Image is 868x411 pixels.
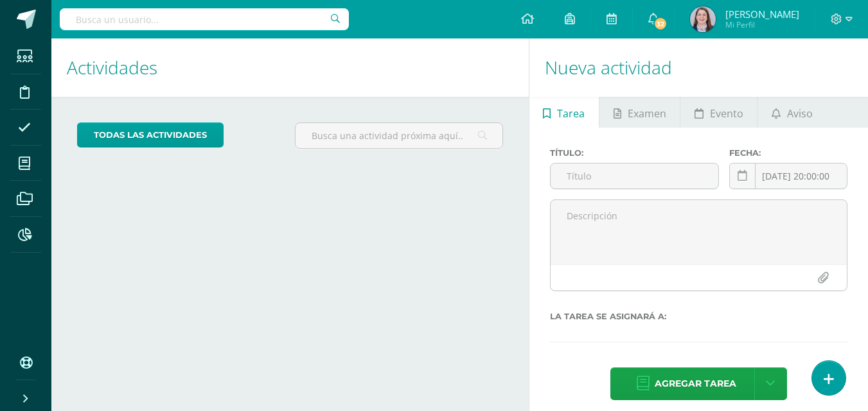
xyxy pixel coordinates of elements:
span: Mi Perfil [725,19,799,30]
h1: Nueva actividad [545,38,853,97]
span: [PERSON_NAME] [725,8,799,21]
input: Busca un usuario... [60,8,349,30]
a: Evento [680,97,757,128]
span: Agregar tarea [655,368,736,399]
input: Fecha de entrega [730,164,847,189]
label: La tarea se asignará a: [550,312,847,321]
input: Busca una actividad próxima aquí... [296,123,502,148]
label: Fecha: [729,148,847,158]
h1: Actividades [67,38,513,97]
span: Aviso [787,98,813,129]
input: Título [551,164,719,189]
span: Tarea [557,98,585,129]
label: Título: [550,148,720,158]
span: Examen [628,98,666,129]
span: 32 [653,17,668,31]
a: todas las Actividades [77,122,224,147]
a: Tarea [529,97,599,128]
img: 46637be256d535e9256e21443625f59e.png [690,6,716,32]
a: Aviso [757,97,826,128]
a: Examen [599,97,680,128]
span: Evento [710,98,743,129]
